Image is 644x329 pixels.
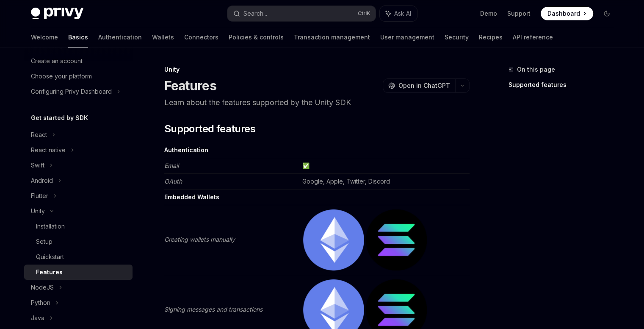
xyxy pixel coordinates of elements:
span: Ctrl K [358,10,370,17]
a: Transaction management [294,27,370,47]
a: Wallets [152,27,174,47]
strong: Authentication [164,146,208,153]
a: Demo [480,9,497,18]
span: Supported features [164,122,255,136]
div: Choose your platform [31,71,92,81]
a: API reference [513,27,553,47]
h5: Get started by SDK [31,113,88,123]
div: Create an account [31,56,83,66]
div: Flutter [31,191,48,201]
a: User management [380,27,434,47]
div: Quickstart [36,252,64,262]
h1: Features [164,78,216,93]
em: OAuth [164,178,182,185]
div: Setup [36,237,53,247]
div: Configuring Privy Dashboard [31,86,112,97]
a: Dashboard [541,7,593,20]
em: Signing messages and transactions [164,306,263,313]
div: React [31,130,47,140]
img: dark logo [31,8,83,20]
div: Unity [164,65,470,74]
a: Choose your platform [24,69,133,84]
a: Features [24,265,133,280]
div: Android [31,176,53,186]
td: Google, Apple, Twitter, Discord [299,174,470,190]
strong: Embedded Wallets [164,193,219,201]
a: Support [507,9,531,18]
span: On this page [517,64,555,75]
button: Ask AI [380,6,417,21]
div: React native [31,145,66,155]
td: ✅ [299,158,470,174]
button: Open in ChatGPT [383,78,455,93]
a: Create an account [24,53,133,69]
a: Security [445,27,469,47]
a: Connectors [184,27,218,47]
div: Java [31,313,44,323]
span: Ask AI [394,9,411,18]
a: Quickstart [24,249,133,265]
div: Search... [243,8,267,19]
a: Basics [68,27,88,47]
div: Installation [36,221,65,231]
div: Python [31,298,50,308]
p: Learn about the features supported by the Unity SDK [164,97,470,109]
button: Search...CtrlK [227,6,376,21]
a: Authentication [98,27,142,47]
a: Installation [24,219,133,234]
div: Swift [31,160,44,170]
img: ethereum.png [303,209,364,270]
a: Welcome [31,27,58,47]
a: Setup [24,234,133,249]
a: Policies & controls [229,27,284,47]
em: Email [164,162,179,169]
a: Recipes [479,27,503,47]
div: NodeJS [31,282,54,293]
a: Supported features [509,78,620,92]
div: Features [36,267,63,277]
span: Open in ChatGPT [398,81,450,90]
div: Unity [31,206,45,216]
img: solana.png [366,209,427,270]
button: Toggle dark mode [600,7,614,20]
span: Dashboard [547,9,580,18]
em: Creating wallets manually [164,236,235,243]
